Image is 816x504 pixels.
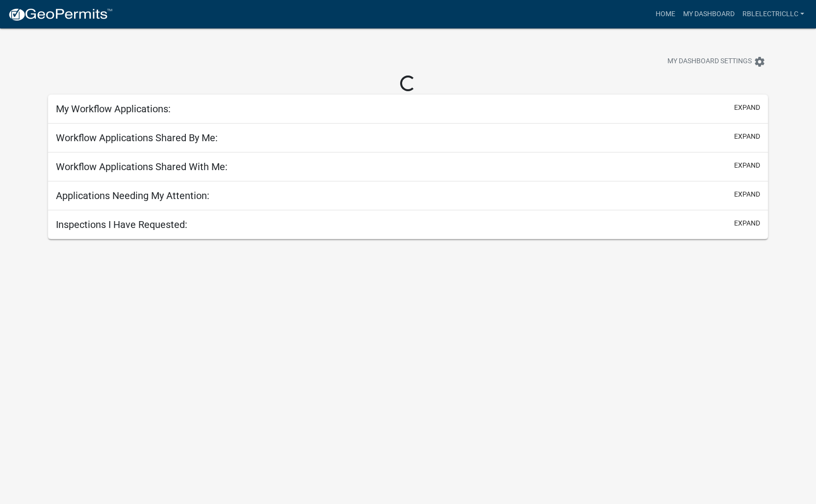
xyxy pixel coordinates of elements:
button: expand [734,131,760,142]
button: expand [734,102,760,113]
a: My Dashboard [679,5,739,24]
button: expand [734,160,760,171]
button: My Dashboard Settingssettings [660,52,773,71]
h5: Workflow Applications Shared With Me: [56,161,228,173]
h5: My Workflow Applications: [56,103,171,115]
button: expand [734,189,760,200]
h5: Workflow Applications Shared By Me: [56,132,218,144]
span: My Dashboard Settings [667,56,752,68]
h5: Applications Needing My Attention: [56,190,209,202]
i: settings [754,56,765,68]
a: rblelectricllc [739,5,808,24]
button: expand [734,218,760,228]
a: Home [652,5,679,24]
h5: Inspections I Have Requested: [56,219,187,230]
